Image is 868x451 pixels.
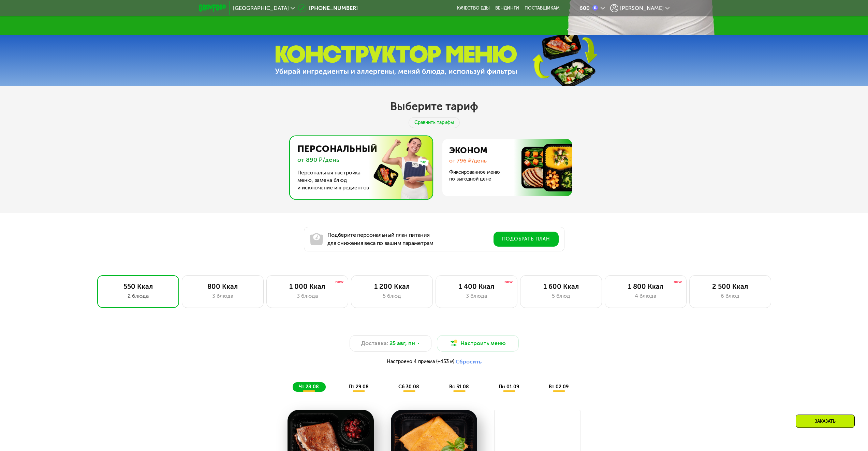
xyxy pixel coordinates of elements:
div: 600 [579,5,590,11]
button: Подобрать план [494,232,559,247]
div: 1 600 Ккал [527,282,595,291]
p: Подберите персональный план питания для снижения веса по вашим параметрам [327,231,433,247]
div: 800 Ккал [189,282,256,291]
div: 2 500 Ккал [696,282,764,291]
div: 3 блюда [189,292,256,300]
div: 1 200 Ккал [358,282,426,291]
div: 550 Ккал [104,282,172,291]
h2: Выберите тариф [390,99,478,113]
button: Сбросить [456,358,482,365]
div: 5 блюд [527,292,595,300]
div: Сравнить тарифы [409,117,460,128]
div: поставщикам [525,5,560,11]
div: 6 блюд [696,292,764,300]
div: 5 блюд [358,292,426,300]
a: [PHONE_NUMBER] [298,4,358,12]
button: Настроить меню [437,335,519,352]
div: 4 блюда [612,292,679,300]
div: 1 800 Ккал [612,282,679,291]
span: вт 02.09 [549,384,569,390]
span: сб 30.08 [398,384,419,390]
a: Качество еды [457,5,490,11]
a: Вендинги [495,5,519,11]
div: Заказать [796,415,855,428]
div: 3 блюда [274,292,341,300]
span: [GEOGRAPHIC_DATA] [233,5,289,11]
div: 1 400 Ккал [443,282,510,291]
span: Доставка: [361,339,388,347]
span: Настроено 4 приема (+453 ₽) [387,359,454,364]
span: пт 29.08 [349,384,369,390]
span: [PERSON_NAME] [620,5,664,11]
span: вс 31.08 [449,384,469,390]
div: 3 блюда [443,292,510,300]
div: 2 блюда [104,292,172,300]
span: пн 01.09 [499,384,519,390]
div: 1 000 Ккал [274,282,341,291]
span: чт 28.08 [299,384,319,390]
span: 25 авг, пн [389,339,415,347]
